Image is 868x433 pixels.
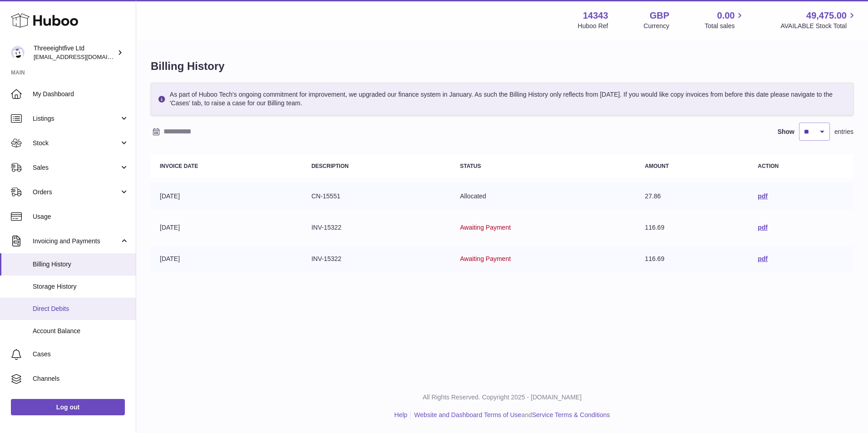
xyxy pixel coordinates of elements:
[583,10,608,22] strong: 14343
[414,411,521,418] a: Website and Dashboard Terms of Use
[650,10,669,22] strong: GBP
[33,237,119,246] span: Invoicing and Payments
[151,246,302,272] td: [DATE]
[33,163,119,172] span: Sales
[33,374,129,383] span: Channels
[151,59,853,74] h1: Billing History
[160,163,198,169] strong: Invoice Date
[33,90,129,98] span: My Dashboard
[460,224,511,231] span: Awaiting Payment
[758,224,768,231] a: pdf
[33,260,129,269] span: Billing History
[11,46,25,59] img: internalAdmin-14343@internal.huboo.com
[33,139,119,148] span: Stock
[532,411,610,418] a: Service Terms & Conditions
[645,163,669,169] strong: Amount
[33,327,129,335] span: Account Balance
[311,163,349,169] strong: Description
[302,246,451,272] td: INV-15322
[11,399,125,415] a: Log out
[806,10,847,22] span: 49,475.00
[395,411,408,418] a: Help
[151,183,302,210] td: [DATE]
[636,246,749,272] td: 116.69
[33,188,119,197] span: Orders
[33,212,129,221] span: Usage
[717,10,735,22] span: 0.00
[705,10,745,30] a: 0.00 Total sales
[705,22,745,30] span: Total sales
[302,183,451,210] td: CN-15551
[151,83,853,115] div: As part of Huboo Tech's ongoing commitment for improvement, we upgraded our finance system in Jan...
[636,183,749,210] td: 27.86
[460,255,511,262] span: Awaiting Payment
[151,214,302,241] td: [DATE]
[411,411,610,419] li: and
[143,393,861,402] p: All Rights Reserved. Copyright 2025 - [DOMAIN_NAME]
[758,192,768,200] a: pdf
[758,255,768,262] a: pdf
[644,22,670,30] div: Currency
[778,128,794,136] label: Show
[34,53,133,60] span: [EMAIL_ADDRESS][DOMAIN_NAME]
[33,282,129,291] span: Storage History
[578,22,608,30] div: Huboo Ref
[460,192,486,200] span: Allocated
[460,163,481,169] strong: Status
[834,128,853,136] span: entries
[33,305,129,313] span: Direct Debits
[636,214,749,241] td: 116.69
[33,350,129,359] span: Cases
[780,10,857,30] a: 49,475.00 AVAILABLE Stock Total
[780,22,857,30] span: AVAILABLE Stock Total
[758,163,779,169] strong: Action
[302,214,451,241] td: INV-15322
[34,44,115,61] div: Threeeightfive Ltd
[33,114,119,123] span: Listings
